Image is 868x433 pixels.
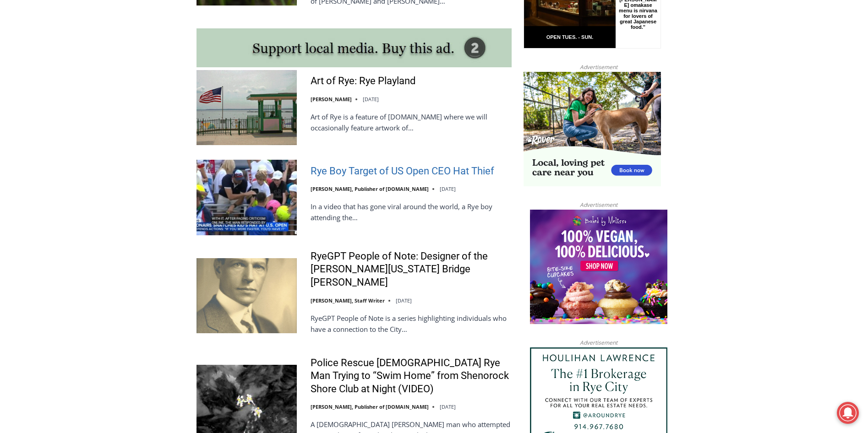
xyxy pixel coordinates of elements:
a: Open Tues. - Sun. [PHONE_NUMBER] [0,92,92,114]
a: RyeGPT People of Note: Designer of the [PERSON_NAME][US_STATE] Bridge [PERSON_NAME] [311,250,512,289]
time: [DATE] [363,96,379,103]
a: [PERSON_NAME] [311,96,352,103]
time: [DATE] [440,403,456,410]
a: [PERSON_NAME], Staff Writer [311,297,385,304]
a: Police Rescue [DEMOGRAPHIC_DATA] Rye Man Trying to “Swim Home” from Shenorock Shore Club at Night... [311,357,512,396]
a: Art of Rye: Rye Playland [311,75,415,88]
p: Art of Rye is a feature of [DOMAIN_NAME] where we will occasionally feature artwork of… [311,111,512,133]
span: Advertisement [571,338,627,347]
img: Baked by Melissa [530,210,667,324]
div: "Chef [PERSON_NAME] omakase menu is nirvana for lovers of great Japanese food." [94,57,135,109]
span: Advertisement [571,200,627,209]
img: support local media, buy this ad [197,28,512,67]
span: Intern @ [DOMAIN_NAME] [240,91,425,112]
p: In a video that has gone viral around the world, a Rye boy attending the… [311,201,512,223]
time: [DATE] [396,297,412,304]
time: [DATE] [440,185,456,192]
a: [PERSON_NAME], Publisher of [DOMAIN_NAME] [311,185,429,192]
img: Rye Boy Target of US Open CEO Hat Thief [197,160,297,235]
span: Open Tues. - Sun. [PHONE_NUMBER] [3,94,90,129]
span: Advertisement [571,63,627,71]
img: Art of Rye: Rye Playland [197,70,297,145]
a: [PERSON_NAME], Publisher of [DOMAIN_NAME] [311,403,429,410]
a: Intern @ [DOMAIN_NAME] [220,89,444,114]
a: Rye Boy Target of US Open CEO Hat Thief [311,165,494,178]
img: RyeGPT People of Note: Designer of the George Washington Bridge Othmar Ammann [197,258,297,333]
p: RyeGPT People of Note is a series highlighting individuals who have a connection to the City… [311,313,512,335]
div: Apply Now <> summer and RHS senior internships available [231,0,433,89]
